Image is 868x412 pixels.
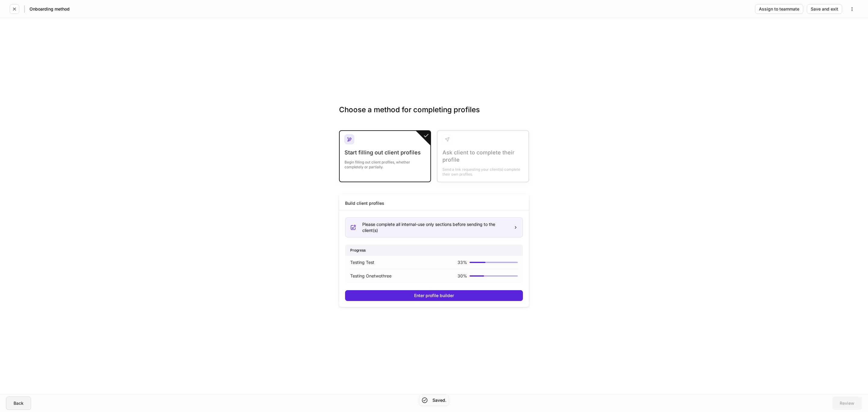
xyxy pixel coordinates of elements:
[345,290,523,301] button: Enter profile builder
[345,200,384,206] div: Build client profiles
[458,273,467,279] p: 30 %
[350,259,374,265] p: Testing Test
[345,245,523,255] div: Progress
[807,4,842,14] button: Save and exit
[414,293,454,298] div: Enter profile builder
[344,156,426,170] div: Begin filling out client profiles, whether completely or partially.
[811,7,838,11] div: Save and exit
[6,397,31,410] button: Back
[30,6,70,12] h5: Onboarding method
[759,7,799,11] div: Assign to teammate
[458,259,467,265] p: 33 %
[362,221,509,233] div: Please complete all internal-use only sections before sending to the client(s)
[344,149,426,156] div: Start filling out client profiles
[14,401,24,405] div: Back
[339,105,529,124] h3: Choose a method for completing profiles
[755,4,803,14] button: Assign to teammate
[350,273,392,279] p: Testing Onetwothree
[432,397,446,403] h5: Saved.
